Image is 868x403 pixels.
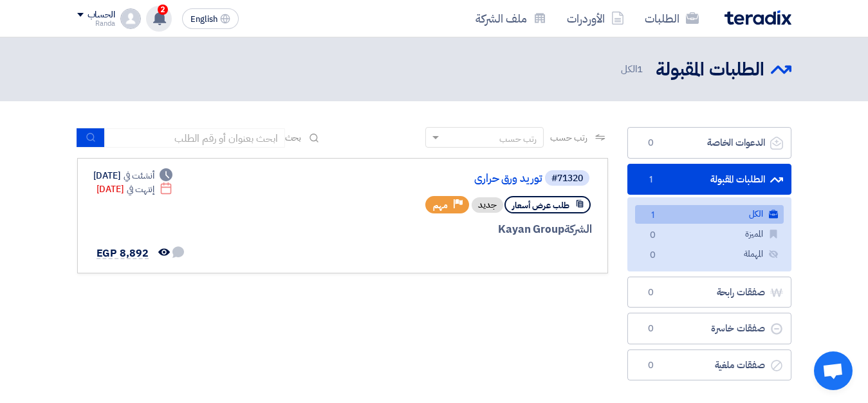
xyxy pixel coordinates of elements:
[627,277,791,308] a: صفقات رابحة0
[105,128,285,148] input: ابحث بعنوان أو رقم الطلب
[627,313,791,344] a: صفقات خاسرة0
[645,229,661,242] span: 0
[97,182,173,196] div: [DATE]
[635,225,784,244] a: المميزة
[190,15,217,24] span: English
[77,20,115,27] div: Randa
[127,182,154,196] span: إنتهت في
[97,246,149,261] span: EGP 8,892
[124,169,154,182] span: أنشئت في
[643,359,659,372] span: 0
[550,131,587,144] span: رتب حسب
[656,57,764,83] h2: الطلبات المقبولة
[627,164,791,195] a: الطلبات المقبولة1
[282,221,592,238] div: Kayan Group
[634,3,709,34] a: الطلبات
[645,249,661,262] span: 0
[499,132,537,146] div: رتب حسب
[725,10,791,25] img: Teradix logo
[643,137,659,150] span: 0
[158,5,168,15] span: 2
[635,205,784,224] a: الكل
[637,62,643,76] span: 1
[643,322,659,335] span: 0
[285,131,302,144] span: بحث
[465,3,557,34] a: ملف الشركة
[627,349,791,381] a: صفقات ملغية0
[512,199,569,211] span: طلب عرض أسعار
[643,173,659,186] span: 1
[433,199,448,211] span: مهم
[472,197,503,213] div: جديد
[88,10,115,21] div: الحساب
[93,169,173,182] div: [DATE]
[557,3,634,34] a: الأوردرات
[285,173,542,184] a: توريد ورق حراري
[621,62,645,77] span: الكل
[182,8,239,29] button: English
[627,127,791,159] a: الدعوات الخاصة0
[635,245,784,264] a: المهملة
[645,209,661,222] span: 1
[551,174,583,183] div: #71320
[643,286,659,299] span: 0
[120,8,141,29] img: profile_test.png
[564,221,592,237] span: الشركة
[814,351,853,390] div: Open chat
